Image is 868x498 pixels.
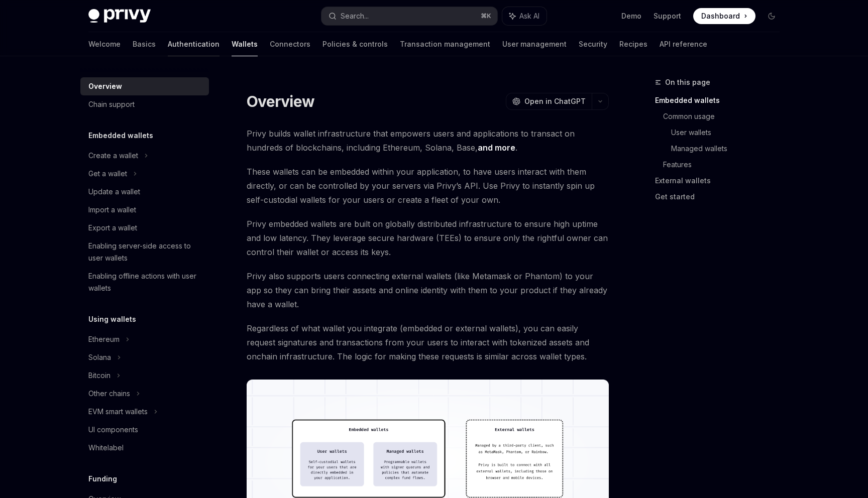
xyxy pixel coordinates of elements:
a: Connectors [270,32,310,56]
a: Export a wallet [80,219,209,237]
span: Privy embedded wallets are built on globally distributed infrastructure to ensure high uptime and... [247,217,609,259]
button: Toggle dark mode [764,8,780,24]
a: Welcome [88,32,121,56]
div: Enabling offline actions with user wallets [88,270,203,294]
div: Chain support [88,98,135,110]
div: Solana [88,351,111,363]
button: Search...⌘K [321,7,497,25]
div: EVM smart wallets [88,406,148,418]
span: Open in ChatGPT [524,96,586,106]
a: Wallets [232,32,258,56]
a: UI components [80,421,209,439]
div: Update a wallet [88,186,140,198]
a: Enabling server-side access to user wallets [80,237,209,267]
span: Privy also supports users connecting external wallets (like Metamask or Phantom) to your app so t... [247,269,609,311]
a: Features [663,157,788,173]
a: User management [502,32,567,56]
a: Policies & controls [322,32,388,56]
h5: Funding [88,473,117,485]
a: Authentication [168,32,220,56]
a: Transaction management [400,32,490,56]
button: Open in ChatGPT [506,93,592,110]
div: Get a wallet [88,168,127,180]
a: Chain support [80,95,209,113]
h5: Using wallets [88,313,136,325]
span: ⌘ K [481,12,491,20]
div: Search... [341,10,369,22]
a: Dashboard [693,8,755,24]
div: UI components [88,424,138,436]
span: Privy builds wallet infrastructure that empowers users and applications to transact on hundreds o... [247,127,609,155]
span: These wallets can be embedded within your application, to have users interact with them directly,... [247,165,609,207]
a: Security [579,32,607,56]
div: Enabling server-side access to user wallets [88,240,203,264]
h5: Embedded wallets [88,130,153,142]
a: Update a wallet [80,183,209,201]
a: External wallets [655,173,788,189]
a: Whitelabel [80,439,209,457]
div: Whitelabel [88,442,124,454]
img: dark logo [88,9,151,23]
h1: Overview [247,92,314,110]
a: Common usage [663,108,788,125]
span: Regardless of what wallet you integrate (embedded or external wallets), you can easily request si... [247,321,609,363]
div: Ethereum [88,333,120,345]
div: Other chains [88,388,130,400]
a: Demo [621,11,641,21]
div: Import a wallet [88,204,136,216]
a: Embedded wallets [655,92,788,108]
span: Ask AI [519,11,539,21]
button: Ask AI [502,7,547,25]
a: Support [654,11,681,21]
a: API reference [660,32,707,56]
a: Import a wallet [80,201,209,219]
a: and more [478,143,515,153]
a: User wallets [671,125,788,141]
div: Bitcoin [88,369,111,382]
a: Managed wallets [671,141,788,157]
div: Create a wallet [88,150,138,162]
div: Export a wallet [88,222,137,234]
div: Overview [88,80,122,92]
a: Overview [80,77,209,95]
a: Enabling offline actions with user wallets [80,267,209,297]
a: Recipes [619,32,647,56]
a: Basics [133,32,156,56]
span: On this page [665,76,710,88]
a: Get started [655,189,788,205]
span: Dashboard [701,11,740,21]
